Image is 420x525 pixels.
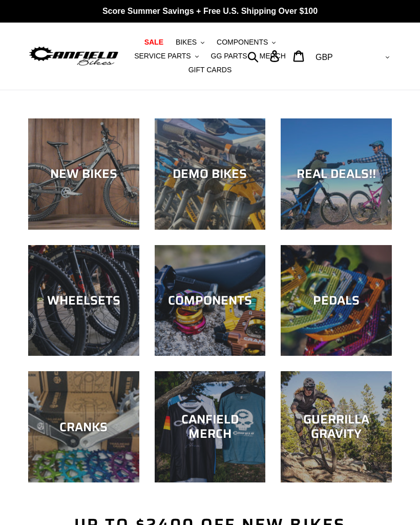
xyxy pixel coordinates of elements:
a: COMPONENTS [155,245,266,356]
a: CRANKS [28,371,139,482]
div: WHEELSETS [28,293,139,308]
a: WHEELSETS [28,245,139,356]
a: GIFT CARDS [183,63,237,77]
a: PEDALS [281,245,392,356]
a: SALE [139,35,169,49]
a: GG PARTS [206,49,253,63]
div: DEMO BIKES [155,167,266,181]
button: BIKES [171,35,209,49]
div: CRANKS [28,419,139,434]
span: SERVICE PARTS [134,52,191,60]
img: Canfield Bikes [28,45,119,67]
span: GIFT CARDS [188,66,232,74]
span: GG PARTS [211,52,247,60]
a: CANFIELD MERCH [155,371,266,482]
button: COMPONENTS [212,35,281,49]
a: NEW BIKES [28,118,139,230]
div: PEDALS [281,293,392,308]
div: COMPONENTS [155,293,266,308]
a: DEMO BIKES [155,118,266,230]
div: CANFIELD MERCH [155,412,266,442]
div: REAL DEALS!! [281,167,392,181]
button: SERVICE PARTS [129,49,203,63]
span: BIKES [176,38,197,47]
div: NEW BIKES [28,167,139,181]
span: SALE [144,38,163,47]
div: GUERRILLA GRAVITY [281,412,392,442]
a: GUERRILLA GRAVITY [281,371,392,482]
span: COMPONENTS [217,38,268,47]
a: REAL DEALS!! [281,118,392,230]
